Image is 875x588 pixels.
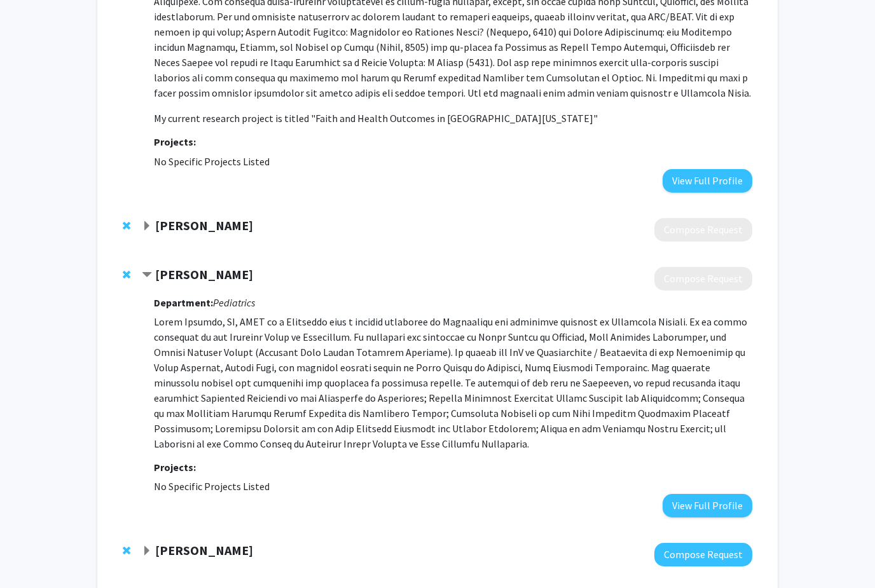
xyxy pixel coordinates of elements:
span: Contract David Collier Bookmark [142,270,152,280]
button: Compose Request to Sinan Sousan [654,218,752,242]
iframe: Chat [10,531,54,578]
strong: [PERSON_NAME] [155,217,253,233]
p: Lorem Ipsumdo, SI, AMET co a Elitseddo eius t incidid utlaboree do Magnaaliqu eni adminimve quisn... [154,314,752,451]
strong: Projects: [154,461,196,474]
span: No Specific Projects Listed [154,155,270,168]
strong: [PERSON_NAME] [155,542,253,558]
strong: Projects: [154,135,196,148]
span: No Specific Projects Listed [154,480,270,493]
span: Expand Emily Yeager Bookmark [142,546,152,556]
button: View Full Profile [663,494,752,517]
p: My current research project is titled "Faith and Health Outcomes in [GEOGRAPHIC_DATA][US_STATE]" [154,111,752,126]
span: Expand Sinan Sousan Bookmark [142,221,152,231]
button: Compose Request to Emily Yeager [654,543,752,566]
button: Compose Request to David Collier [654,267,752,291]
i: Pediatrics [213,296,255,309]
strong: [PERSON_NAME] [155,266,253,282]
span: Remove David Collier from bookmarks [123,270,130,280]
button: View Full Profile [663,169,752,193]
span: Remove Sinan Sousan from bookmarks [123,221,130,231]
strong: Department: [154,296,213,309]
span: Remove Emily Yeager from bookmarks [123,545,130,556]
